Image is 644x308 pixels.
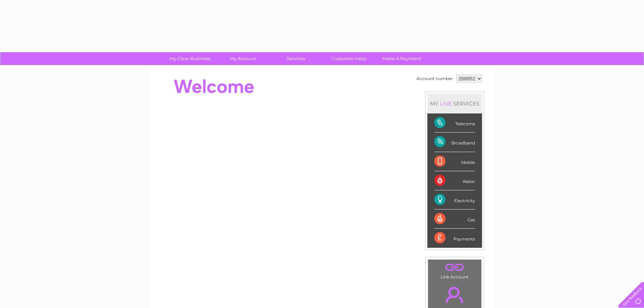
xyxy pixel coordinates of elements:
a: My Account [214,52,272,65]
div: Mobile [434,152,475,171]
a: My Clear Business [161,52,219,65]
div: LIVE [439,100,453,107]
td: Link Account [428,259,482,281]
div: Broadband [434,133,475,152]
div: Water [434,171,475,190]
a: Customer Help [320,52,378,65]
a: Services [267,52,325,65]
div: MY SERVICES [427,94,482,113]
div: Payments [434,229,475,247]
a: Make A Payment [373,52,430,65]
a: . [430,261,480,274]
a: . [430,283,480,307]
div: Electricity [434,190,475,210]
div: Gas [434,210,475,229]
div: Telecoms [434,113,475,133]
td: Account number [415,73,455,85]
